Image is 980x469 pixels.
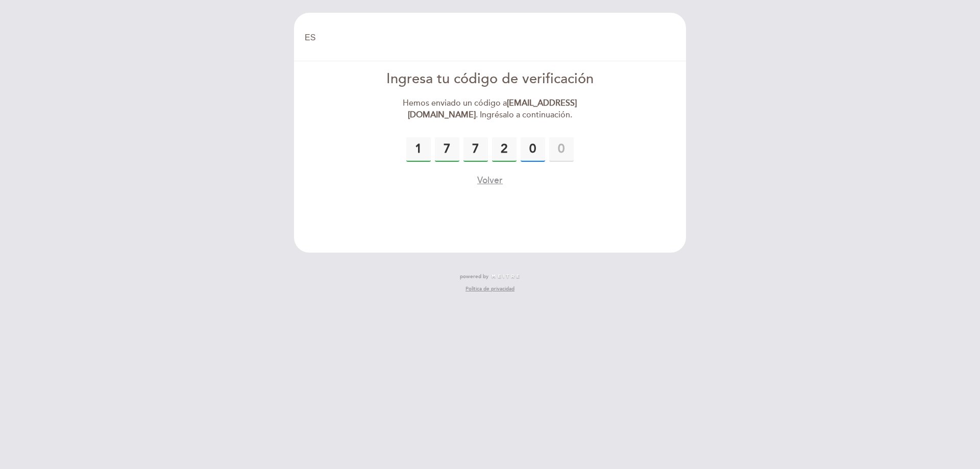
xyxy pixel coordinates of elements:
[435,137,459,162] input: 0
[491,274,520,279] img: MEITRE
[521,137,545,162] input: 0
[492,137,517,162] input: 0
[477,174,503,187] button: Volver
[406,137,431,162] input: 0
[460,273,488,280] span: powered by
[460,273,520,280] a: powered by
[408,98,577,120] strong: [EMAIL_ADDRESS][DOMAIN_NAME]
[373,69,607,89] div: Ingresa tu código de verificación
[463,137,488,162] input: 0
[465,285,514,292] a: Política de privacidad
[373,97,607,121] div: Hemos enviado un código a . Ingrésalo a continuación.
[549,137,574,162] input: 0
